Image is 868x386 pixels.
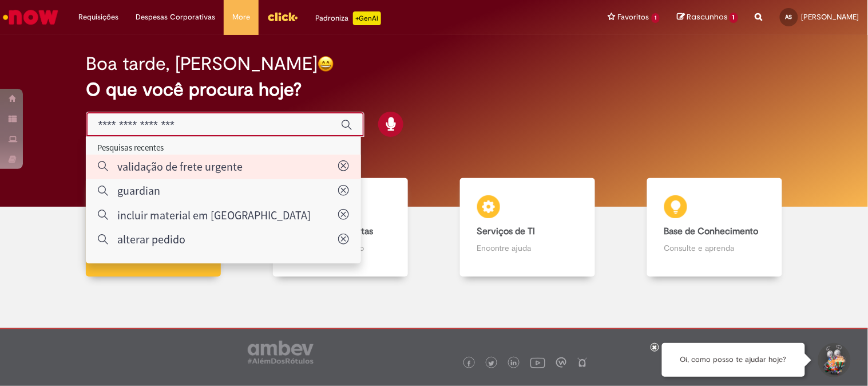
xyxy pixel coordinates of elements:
[466,361,472,367] img: logo_footer_facebook.png
[664,242,765,254] p: Consulte e aprenda
[318,56,334,72] img: happy-face.png
[477,226,536,237] b: Serviços de TI
[664,226,759,237] b: Base de Conhecimento
[687,11,728,22] span: Rascunhos
[730,13,738,23] span: 1
[78,11,118,23] span: Requisições
[267,8,298,25] img: click_logo_yellow_360x200.png
[489,361,494,367] img: logo_footer_twitter.png
[618,11,649,23] span: Favoritos
[786,13,792,21] span: AS
[434,178,621,277] a: Serviços de TI Encontre ajuda
[652,13,660,23] span: 1
[556,357,566,368] img: logo_footer_workplace.png
[511,360,517,367] img: logo_footer_linkedin.png
[677,12,738,23] a: Rascunhos
[662,343,805,377] div: Oi, como posso te ajudar hoje?
[86,54,318,74] h2: Boa tarde, [PERSON_NAME]
[315,11,381,25] div: Padroniza
[577,357,588,368] img: logo_footer_naosei.png
[477,242,578,254] p: Encontre ajuda
[530,355,545,370] img: logo_footer_youtube.png
[136,11,215,23] span: Despesas Corporativas
[621,178,808,277] a: Base de Conhecimento Consulte e aprenda
[86,80,782,100] h2: O que você procura hoje?
[802,12,859,22] span: [PERSON_NAME]
[60,178,247,277] a: Tirar dúvidas Tirar dúvidas com Lupi Assist e Gen Ai
[817,343,851,377] button: Iniciar Conversa de Suporte
[232,11,250,23] span: More
[353,11,381,25] p: +GenAi
[1,6,60,29] img: ServiceNow
[248,341,314,364] img: logo_footer_ambev_rotulo_gray.png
